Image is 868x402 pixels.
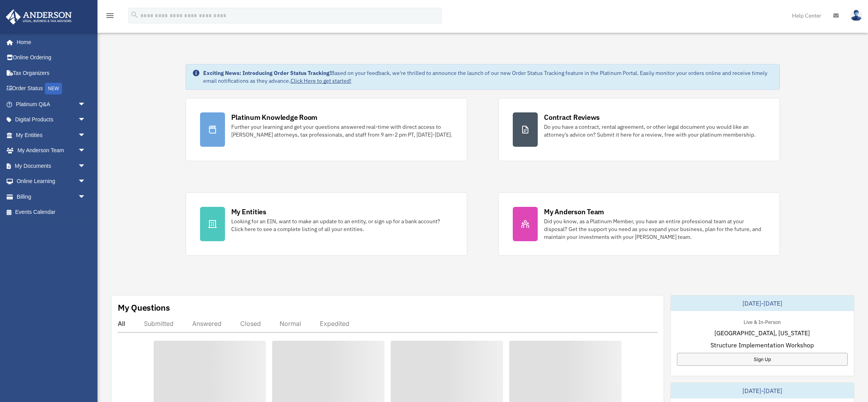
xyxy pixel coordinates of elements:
a: Contract Reviews Do you have a contract, rental agreement, or other legal document you would like... [498,98,780,161]
a: My Anderson Teamarrow_drop_down [5,143,97,158]
div: Normal [280,320,301,327]
a: My Entities Looking for an EIN, want to make an update to an entity, or sign up for a bank accoun... [186,192,467,256]
div: Answered [192,320,221,327]
a: My Entitiesarrow_drop_down [5,127,97,143]
a: Platinum Knowledge Room Further your learning and get your questions answered real-time with dire... [186,98,467,161]
a: Click Here to get started! [291,77,351,84]
div: All [118,320,125,327]
div: Looking for an EIN, want to make an update to an entity, or sign up for a bank account? Click her... [231,217,453,233]
div: Did you know, as a Platinum Member, you have an entire professional team at your disposal? Get th... [544,217,765,241]
div: Platinum Knowledge Room [231,112,318,122]
span: arrow_drop_down [78,174,94,190]
div: [DATE]-[DATE] [671,383,854,398]
div: NEW [45,83,62,94]
a: My Documentsarrow_drop_down [5,158,97,174]
div: My Questions [118,302,170,313]
span: arrow_drop_down [78,143,94,159]
div: Based on your feedback, we're thrilled to announce the launch of our new Order Status Tracking fe... [203,69,774,85]
span: arrow_drop_down [78,112,94,128]
a: Billingarrow_drop_down [5,189,97,205]
div: Do you have a contract, rental agreement, or other legal document you would like an attorney's ad... [544,123,765,139]
a: Events Calendar [5,205,97,220]
img: User Pic [850,10,862,21]
div: My Entities [231,207,266,217]
div: Contract Reviews [544,112,600,122]
div: Expedited [320,320,349,327]
span: [GEOGRAPHIC_DATA], [US_STATE] [714,328,810,338]
a: Online Ordering [5,50,97,66]
a: Tax Organizers [5,65,97,81]
a: menu [105,14,115,20]
div: Live & In-Person [737,317,787,326]
div: My Anderson Team [544,207,604,217]
a: My Anderson Team Did you know, as a Platinum Member, you have an entire professional team at your... [498,192,780,256]
div: Closed [240,320,261,327]
img: Anderson Advisors Platinum Portal [4,9,74,25]
div: Further your learning and get your questions answered real-time with direct access to [PERSON_NAM... [231,123,453,139]
span: Structure Implementation Workshop [710,340,814,350]
a: Order StatusNEW [5,81,97,97]
a: Online Learningarrow_drop_down [5,174,97,189]
i: menu [105,11,115,20]
a: Platinum Q&Aarrow_drop_down [5,96,97,112]
strong: Exciting News: Introducing Order Status Tracking! [203,69,331,76]
span: arrow_drop_down [78,127,94,143]
span: arrow_drop_down [78,158,94,174]
div: Submitted [144,320,174,327]
div: [DATE]-[DATE] [671,295,854,311]
a: Home [5,34,94,50]
span: arrow_drop_down [78,96,94,112]
a: Sign Up [677,353,848,366]
span: arrow_drop_down [78,189,94,205]
a: Digital Productsarrow_drop_down [5,112,97,128]
i: search [130,11,139,19]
